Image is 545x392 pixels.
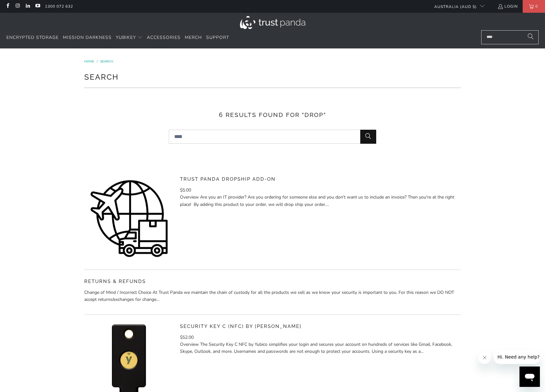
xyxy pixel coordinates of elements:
p: Overview The Security Key C NFC by Yubico simplifies your login and secures your account on hundr... [180,341,456,355]
a: Trust Panda Dropship Add-On [180,176,276,182]
img: Trust Panda Dropship Add-On [84,174,174,263]
span: $5.00 [180,187,191,193]
input: Search... [169,130,376,144]
iframe: Message from company [494,350,540,364]
nav: Translation missing: en.navigation.header.main_nav [6,30,229,45]
iframe: Close message [478,351,491,364]
summary: YubiKey [116,30,143,45]
span: Mission Darkness [63,34,112,40]
span: Accessories [147,34,181,40]
span: / [97,59,98,64]
span: Home [84,59,94,64]
a: Home [84,59,95,64]
a: Support [206,30,229,45]
a: Security Key C (NFC) by [PERSON_NAME] [180,323,302,329]
a: Trust Panda Australia on YouTube [35,4,40,9]
a: Encrypted Storage [6,30,59,45]
h3: 6 results found for "drop" [84,110,461,120]
a: Login [497,3,518,10]
a: Trust Panda Australia on LinkedIn [25,4,30,9]
a: Merch [185,30,202,45]
span: Merch [185,34,202,40]
p: Overview Are you an IT provider? Are you ordering for someone else and you don't want us to inclu... [180,194,456,208]
a: Search [100,59,113,64]
span: Encrypted Storage [6,34,59,40]
img: Trust Panda Australia [240,16,305,29]
span: $52.00 [180,334,194,340]
button: Search [360,130,376,144]
span: YubiKey [116,34,136,40]
input: Search... [481,30,539,44]
a: Trust Panda Australia on Facebook [5,4,10,9]
p: Change of Mind / Incorrect Choice At Trust Panda we maintain the chain of custody for all the pro... [84,289,461,303]
a: Trust Panda Australia on Instagram [15,4,20,9]
a: Mission Darkness [63,30,112,45]
button: Search [523,30,539,44]
iframe: Button to launch messaging window [519,367,540,387]
a: Returns & Refunds [84,279,146,284]
a: 1300 072 632 [45,3,73,10]
h1: Search [84,70,461,83]
span: Support [206,34,229,40]
a: Accessories [147,30,181,45]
